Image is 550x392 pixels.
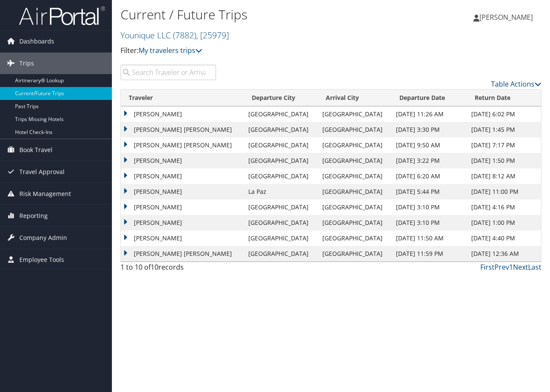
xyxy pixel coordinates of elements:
[121,230,244,246] td: [PERSON_NAME]
[480,262,494,272] a: First
[318,246,392,261] td: [GEOGRAPHIC_DATA]
[121,262,216,277] div: 1 to 10 of records
[318,106,392,122] td: [GEOGRAPHIC_DATA]
[19,183,71,205] span: Risk Management
[244,137,318,153] td: [GEOGRAPHIC_DATA]
[392,184,467,199] td: [DATE] 5:44 PM
[121,153,244,168] td: [PERSON_NAME]
[121,168,244,184] td: [PERSON_NAME]
[244,106,318,122] td: [GEOGRAPHIC_DATA]
[121,90,244,106] th: Traveler: activate to sort column ascending
[121,137,244,153] td: [PERSON_NAME] [PERSON_NAME]
[392,122,467,137] td: [DATE] 3:30 PM
[19,227,67,249] span: Company Admin
[392,153,467,168] td: [DATE] 3:22 PM
[467,215,541,230] td: [DATE] 1:00 PM
[467,168,541,184] td: [DATE] 8:12 AM
[479,12,533,22] span: [PERSON_NAME]
[19,139,53,161] span: Book Travel
[392,90,467,106] th: Departure Date: activate to sort column descending
[151,262,158,272] span: 10
[318,184,392,199] td: [GEOGRAPHIC_DATA]
[318,230,392,246] td: [GEOGRAPHIC_DATA]
[19,249,64,271] span: Employee Tools
[244,90,318,106] th: Departure City: activate to sort column ascending
[19,53,34,74] span: Trips
[244,153,318,168] td: [GEOGRAPHIC_DATA]
[244,215,318,230] td: [GEOGRAPHIC_DATA]
[467,137,541,153] td: [DATE] 7:17 PM
[173,29,196,41] span: ( 7882 )
[467,90,541,106] th: Return Date: activate to sort column ascending
[121,29,229,41] a: Younique LLC
[494,262,509,272] a: Prev
[528,262,541,272] a: Last
[19,6,105,26] img: airportal-logo.png
[392,246,467,261] td: [DATE] 11:59 PM
[139,46,202,55] a: My travelers trips
[121,45,401,56] p: Filter:
[121,184,244,199] td: [PERSON_NAME]
[467,230,541,246] td: [DATE] 4:40 PM
[244,199,318,215] td: [GEOGRAPHIC_DATA]
[19,161,65,183] span: Travel Approval
[244,168,318,184] td: [GEOGRAPHIC_DATA]
[19,31,54,52] span: Dashboards
[392,230,467,246] td: [DATE] 11:50 AM
[467,246,541,261] td: [DATE] 12:36 AM
[473,4,541,30] a: [PERSON_NAME]
[244,230,318,246] td: [GEOGRAPHIC_DATA]
[467,106,541,122] td: [DATE] 6:02 PM
[318,122,392,137] td: [GEOGRAPHIC_DATA]
[392,168,467,184] td: [DATE] 6:20 AM
[244,184,318,199] td: La Paz
[318,168,392,184] td: [GEOGRAPHIC_DATA]
[244,246,318,261] td: [GEOGRAPHIC_DATA]
[467,122,541,137] td: [DATE] 1:45 PM
[467,153,541,168] td: [DATE] 1:50 PM
[392,137,467,153] td: [DATE] 9:50 AM
[244,122,318,137] td: [GEOGRAPHIC_DATA]
[121,215,244,230] td: [PERSON_NAME]
[318,153,392,168] td: [GEOGRAPHIC_DATA]
[121,6,401,24] h1: Current / Future Trips
[318,215,392,230] td: [GEOGRAPHIC_DATA]
[19,205,48,227] span: Reporting
[392,106,467,122] td: [DATE] 11:26 AM
[121,199,244,215] td: [PERSON_NAME]
[467,184,541,199] td: [DATE] 11:00 PM
[318,137,392,153] td: [GEOGRAPHIC_DATA]
[121,246,244,261] td: [PERSON_NAME] [PERSON_NAME]
[467,199,541,215] td: [DATE] 4:16 PM
[509,262,513,272] a: 1
[318,199,392,215] td: [GEOGRAPHIC_DATA]
[513,262,528,272] a: Next
[392,215,467,230] td: [DATE] 3:10 PM
[491,79,541,89] a: Table Actions
[318,90,392,106] th: Arrival City: activate to sort column ascending
[121,122,244,137] td: [PERSON_NAME] [PERSON_NAME]
[196,29,229,41] span: , [ 25979 ]
[392,199,467,215] td: [DATE] 3:10 PM
[121,65,216,80] input: Search Traveler or Arrival City
[121,106,244,122] td: [PERSON_NAME]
